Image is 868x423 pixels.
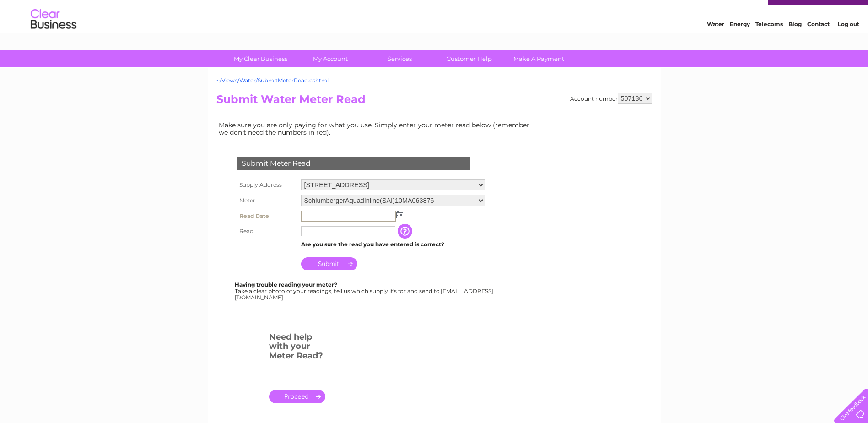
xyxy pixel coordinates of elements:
[431,50,507,67] a: Customer Help
[501,50,577,67] a: Make A Payment
[292,50,368,67] a: My Account
[235,224,299,239] th: Read
[216,119,537,138] td: Make sure you are only paying for what you use. Simply enter your meter read below (remember we d...
[235,177,299,193] th: Supply Address
[216,77,329,84] a: ~/Views/Water/SubmitMeterRead.cshtml
[755,39,783,46] a: Telecoms
[730,39,750,46] a: Energy
[30,24,77,52] img: logo.png
[707,39,724,46] a: Water
[398,224,414,239] input: Information
[301,257,357,270] input: Submit
[838,39,859,46] a: Log out
[235,208,299,224] th: Read Date
[235,282,495,300] div: Take a clear photo of your readings, tell us which supply it's for and send to [EMAIL_ADDRESS][DO...
[695,5,759,16] a: 0333 014 3131
[269,390,325,403] a: .
[396,211,403,218] img: ...
[269,331,325,365] h3: Need help with your Meter Read?
[235,193,299,208] th: Meter
[807,39,830,46] a: Contact
[218,5,651,44] div: Clear Business is a trading name of Verastar Limited (registered in [GEOGRAPHIC_DATA] No. 3667643...
[788,39,802,46] a: Blog
[570,93,652,104] div: Account number
[362,50,437,67] a: Services
[235,281,337,288] b: Having trouble reading your meter?
[237,157,470,170] div: Submit Meter Read
[223,50,298,67] a: My Clear Business
[299,239,487,250] td: Are you sure the read you have entered is correct?
[216,93,652,110] h2: Submit Water Meter Read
